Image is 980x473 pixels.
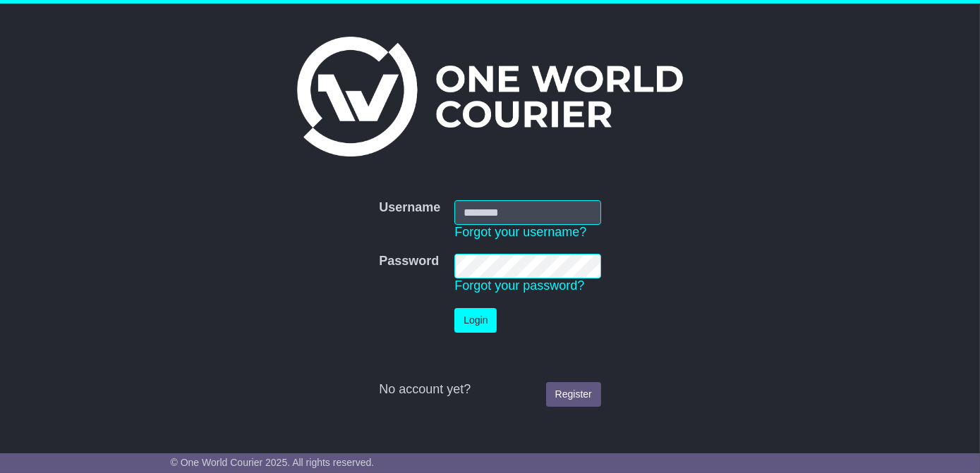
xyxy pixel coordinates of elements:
[379,254,439,269] label: Password
[546,382,601,407] a: Register
[297,37,682,156] img: One World
[171,457,375,468] span: © One World Courier 2025. All rights reserved.
[454,225,586,239] a: Forgot your username?
[454,308,497,333] button: Login
[379,200,440,216] label: Username
[379,382,601,398] div: No account yet?
[454,278,584,293] a: Forgot your password?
